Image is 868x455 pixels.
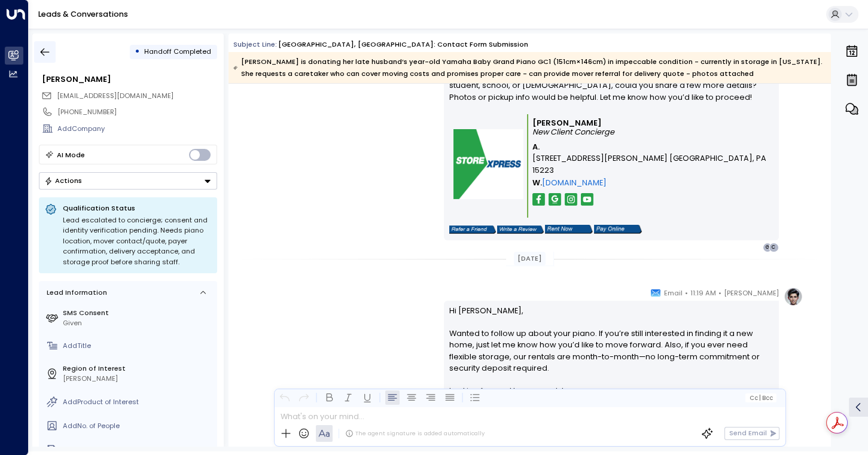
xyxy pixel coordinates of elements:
[724,287,779,299] span: [PERSON_NAME]
[532,127,614,137] i: New Client Concierge
[345,429,485,438] div: The agent signature is added automatically
[532,193,545,206] img: storexpres_fb.png
[542,177,607,188] a: [DOMAIN_NAME]
[44,176,82,185] div: Actions
[63,421,213,431] div: AddNo. of People
[42,74,217,85] div: [PERSON_NAME]
[57,91,173,101] span: gracefranken814@gmail.com
[277,390,291,405] button: Undo
[296,390,310,405] button: Redo
[63,215,211,268] div: Lead escalated to concierge; consent and identity verification pending. Needs piano location, mov...
[63,445,213,455] div: AddArea
[63,203,211,213] p: Qualification Status
[784,287,803,306] img: profile-logo.png
[532,118,602,128] b: [PERSON_NAME]
[63,364,213,374] label: Region of Interest
[545,225,593,234] img: storexpress_rent.png
[594,225,642,234] img: storexpress_pay.png
[565,193,577,206] img: storexpress_insta.png
[745,393,776,402] button: Cc|Bcc
[63,397,213,407] div: AddProduct of Interest
[144,47,211,56] span: Handoff Completed
[63,308,213,318] label: SMS Consent
[63,318,213,328] div: Given
[581,193,593,206] img: storexpress_yt.png
[43,288,107,298] div: Lead Information
[532,141,540,152] span: A.
[749,395,772,401] span: Cc Bcc
[233,56,825,80] div: [PERSON_NAME] is donating her late husband’s year-old Yamaha Baby Grand Piano GC1 (151cm×146cm) i...
[57,149,85,161] div: AI Mode
[449,305,773,408] p: Hi [PERSON_NAME], Wanted to follow up about your piano. If you’re still interested in finding it ...
[759,395,760,401] span: |
[135,43,140,60] div: •
[63,341,213,351] div: AddTitle
[685,287,688,299] span: •
[532,152,769,175] span: [STREET_ADDRESS][PERSON_NAME] [GEOGRAPHIC_DATA], PA 15223
[57,124,217,134] div: AddCompany
[278,39,528,50] div: [GEOGRAPHIC_DATA], [GEOGRAPHIC_DATA]: Contact Form Submission
[453,129,523,199] img: storexpress_logo.png
[63,374,213,384] div: [PERSON_NAME]
[497,225,544,234] img: storexpress_write.png
[39,172,217,190] div: Button group with a nested menu
[718,287,721,299] span: •
[39,172,217,190] button: Actions
[514,252,546,265] div: [DATE]
[38,9,128,19] a: Leads & Conversations
[57,107,217,117] div: [PHONE_NUMBER]
[549,193,561,206] img: storexpress_google.png
[57,91,173,100] span: [EMAIL_ADDRESS][DOMAIN_NAME]
[233,39,277,49] span: Subject Line:
[690,287,716,299] span: 11:19 AM
[532,177,542,188] span: W.
[449,225,496,234] img: storexpress_refer.png
[664,287,683,299] span: Email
